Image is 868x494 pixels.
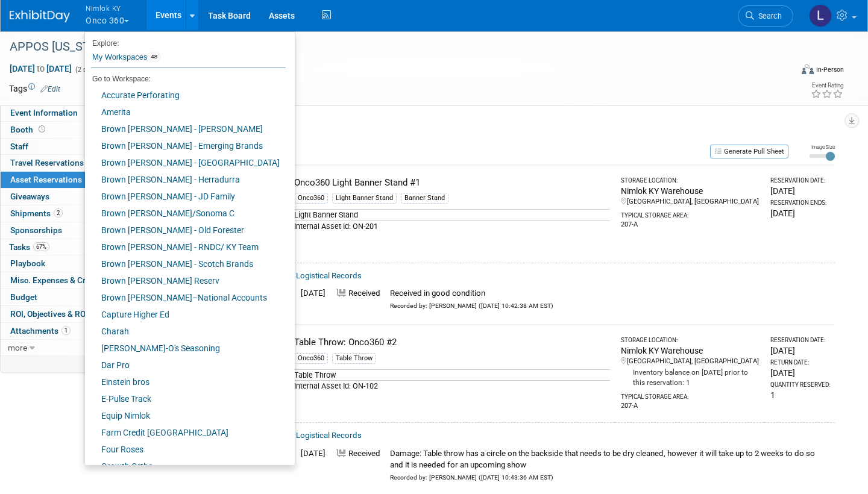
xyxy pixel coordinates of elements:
a: Logistical Records [296,431,362,440]
span: 48 [147,52,161,61]
div: Event Format [720,63,844,81]
div: Table Throw [332,353,376,364]
div: Light Banner Stand [294,209,610,220]
div: [DATE] [770,185,830,197]
a: Sponsorships [1,222,126,239]
a: Asset Reservations2 [1,172,126,188]
span: Playbook [10,258,45,268]
span: 2 [54,208,63,217]
div: Storage Location: [621,177,759,185]
span: Booth not reserved yet [36,125,48,134]
a: Equip Nimlok [85,407,286,424]
a: Amerita [85,104,286,120]
a: Einstein bros [85,374,286,390]
span: 1 [61,326,71,335]
a: Charah [85,323,286,340]
a: Giveaways [1,189,126,205]
a: Brown [PERSON_NAME] - JD Family [85,188,286,205]
a: more [1,340,126,356]
td: Personalize Event Tab Strip [81,356,102,372]
div: Quantity Reserved: [770,381,830,389]
div: 207-A [621,220,759,230]
div: Storage Location: [621,336,759,345]
a: Brown [PERSON_NAME] - Old Forester [85,222,286,239]
a: Playbook [1,255,126,272]
span: Sponsorships [10,225,62,235]
a: Search [738,5,793,27]
span: Attachments [10,326,71,336]
span: Event Information [10,108,78,117]
span: Asset Reservations [10,175,94,184]
div: Return Date: [770,358,830,367]
a: Capture Higher Ed [85,306,286,323]
div: In-Person [816,65,844,74]
div: Typical Storage Area: [621,207,759,220]
button: Generate Pull Sheet [710,145,788,158]
img: Format-Inperson.png [802,64,814,74]
a: Staff [1,139,126,155]
td: [DATE] [296,286,330,313]
a: Brown [PERSON_NAME] - [PERSON_NAME] [85,120,286,137]
div: Received in good condition [390,288,553,299]
a: Misc. Expenses & Credits [1,272,126,289]
td: Received [330,286,385,313]
a: Accurate Perforating [85,87,286,104]
span: Staff [10,142,28,151]
span: Travel Reservations [10,158,84,167]
a: Four Roses [85,441,286,458]
div: Onco360 [294,353,328,364]
a: Brown [PERSON_NAME] - Herradurra [85,171,286,188]
a: Edit [40,85,60,93]
div: APPOS [US_STATE] #2558301 [5,36,773,58]
div: [GEOGRAPHIC_DATA], [GEOGRAPHIC_DATA] [621,357,759,366]
div: Onco360 [294,193,328,204]
a: ROI, Objectives & ROO [1,306,126,322]
a: Tasks67% [1,239,126,255]
img: ExhibitDay [10,10,70,22]
a: Growth Ortho [85,458,286,475]
div: Damage: Table throw has a circle on the backside that needs to be dry cleaned, however it will ta... [390,448,825,471]
span: Shipments [10,208,63,218]
span: Tasks [9,242,49,252]
div: [GEOGRAPHIC_DATA], [GEOGRAPHIC_DATA] [621,197,759,207]
span: Booth [10,125,48,134]
span: (2 days) [74,66,99,73]
div: Nimlok KY Warehouse [621,345,759,357]
div: Table Throw [294,369,610,381]
span: more [8,343,27,352]
div: 207-A [621,401,759,411]
span: Nimlok KY [86,2,129,14]
div: Inventory balance on [DATE] prior to this reservation: 1 [621,366,759,388]
a: Budget [1,289,126,305]
div: [DATE] [770,207,830,219]
div: 1 [770,389,830,401]
a: Farm Credit [GEOGRAPHIC_DATA] [85,424,286,441]
div: Onco360 Light Banner Stand #1 [294,177,610,189]
div: Recorded by: [PERSON_NAME] ([DATE] 10:42:38 AM EST) [390,299,553,311]
a: Brown [PERSON_NAME] - RNDC/ KY Team [85,239,286,255]
td: [DATE] [296,446,330,485]
span: [DATE] [DATE] [9,63,72,74]
div: [DATE] [770,345,830,357]
div: Recorded by: [PERSON_NAME] ([DATE] 10:43:36 AM EST) [390,471,825,483]
a: Attachments1 [1,323,126,339]
div: Internal Asset Id: ON-102 [294,380,610,392]
a: Brown [PERSON_NAME]/Sonoma C [85,205,286,222]
div: Banner Stand [401,193,448,204]
a: Shipments2 [1,205,126,222]
a: Event Information [1,105,126,121]
div: Reservation Date: [770,336,830,345]
div: Reservation Ends: [770,199,830,207]
span: Search [754,11,782,20]
div: Nimlok KY Warehouse [621,185,759,197]
li: Explore: [85,36,286,47]
span: Giveaways [10,192,49,201]
span: ROI, Objectives & ROO [10,309,91,319]
img: Luc Schaefer [809,4,832,27]
div: Table Throw: Onco360 #2 [294,336,610,349]
a: Dar Pro [85,357,286,374]
span: Misc. Expenses & Credits [10,275,104,285]
div: Reservation Date: [770,177,830,185]
li: Go to Workspace: [85,71,286,87]
a: Brown [PERSON_NAME] Reserv [85,272,286,289]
